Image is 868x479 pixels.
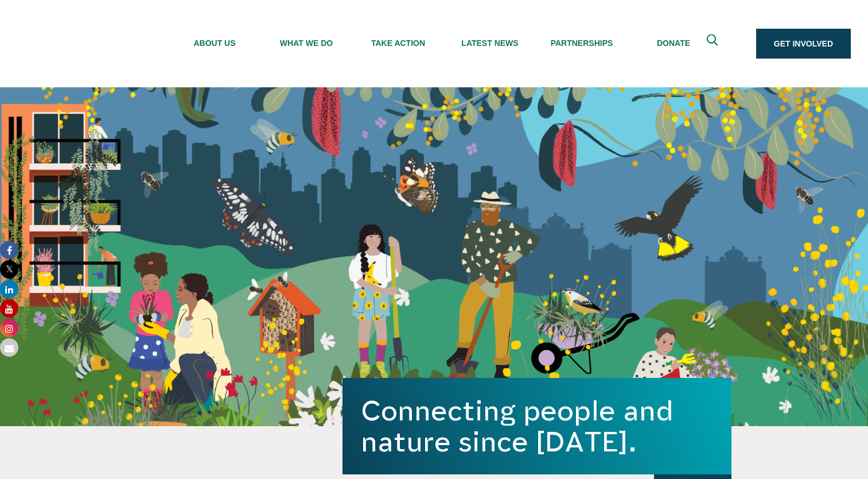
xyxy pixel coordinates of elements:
[361,395,713,457] h1: Connecting people and nature since [DATE].
[536,38,628,48] span: Partnerships
[169,38,260,48] span: About Us
[260,38,352,48] span: What We Do
[260,10,352,78] li: What We Do
[352,38,444,48] span: Take Action
[352,10,444,78] li: Take Action
[756,29,851,59] a: Get Involved
[700,30,727,57] button: Expand search box Close search box
[169,10,260,78] li: About Us
[444,38,536,48] span: Latest News
[628,38,719,48] span: Donate
[706,34,721,53] span: Expand search box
